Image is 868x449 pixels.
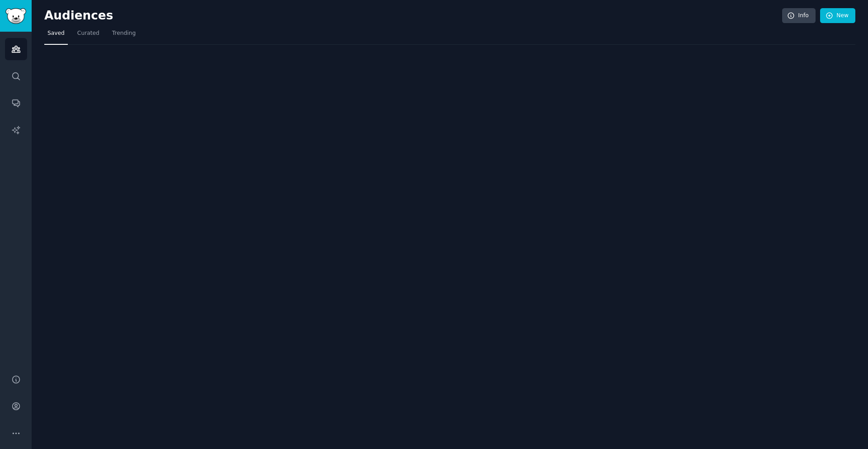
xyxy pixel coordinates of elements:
a: New [820,8,855,24]
h2: Audiences [44,9,782,23]
span: Trending [112,29,136,38]
a: Curated [74,26,103,45]
a: Saved [44,26,68,45]
span: Curated [77,29,99,38]
a: Trending [109,26,139,45]
span: Saved [47,29,65,38]
a: Info [782,8,816,24]
img: GummySearch logo [5,8,26,24]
